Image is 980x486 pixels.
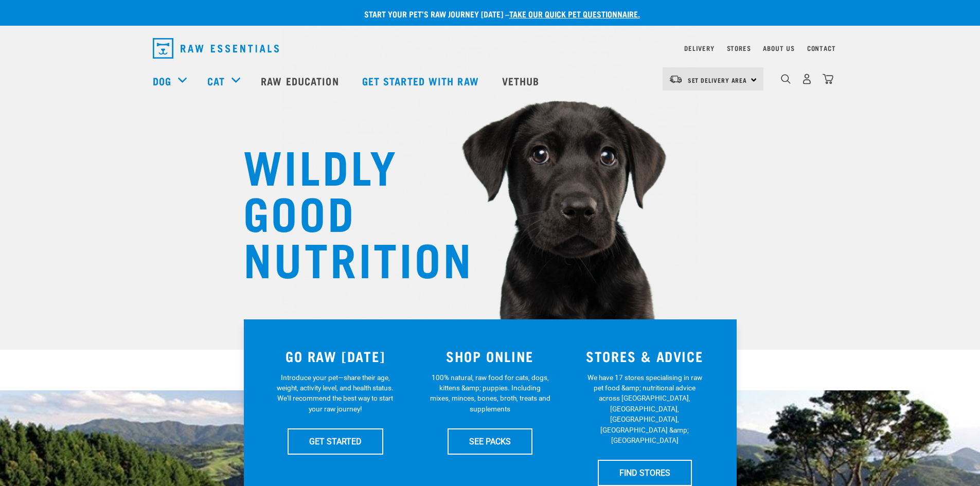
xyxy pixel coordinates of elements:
[669,75,683,84] img: van-moving.png
[153,73,171,88] a: Dog
[727,46,751,50] a: Stores
[288,428,383,454] a: GET STARTED
[492,60,553,101] a: Vethub
[574,348,716,364] h3: STORES & ADVICE
[688,78,747,82] span: Set Delivery Area
[509,11,640,16] a: take our quick pet questionnaire.
[801,74,812,84] img: user.png
[598,460,692,485] a: FIND STORES
[823,74,833,84] img: home-icon@2x.png
[684,46,714,50] a: Delivery
[251,60,351,101] a: Raw Education
[243,141,449,280] h1: WILDLY GOOD NUTRITION
[145,34,836,63] nav: dropdown navigation
[153,38,279,59] img: Raw Essentials Logo
[430,372,550,415] p: 100% natural, raw food for cats, dogs, kittens &amp; puppies. Including mixes, minces, bones, bro...
[275,372,396,415] p: Introduce your pet—share their age, weight, activity level, and health status. We'll recommend th...
[419,348,561,364] h3: SHOP ONLINE
[584,372,705,446] p: We have 17 stores specialising in raw pet food &amp; nutritional advice across [GEOGRAPHIC_DATA],...
[352,60,492,101] a: Get started with Raw
[448,428,532,454] a: SEE PACKS
[781,74,791,84] img: home-icon-1@2x.png
[763,46,794,50] a: About Us
[207,73,225,88] a: Cat
[264,348,407,364] h3: GO RAW [DATE]
[807,46,836,50] a: Contact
